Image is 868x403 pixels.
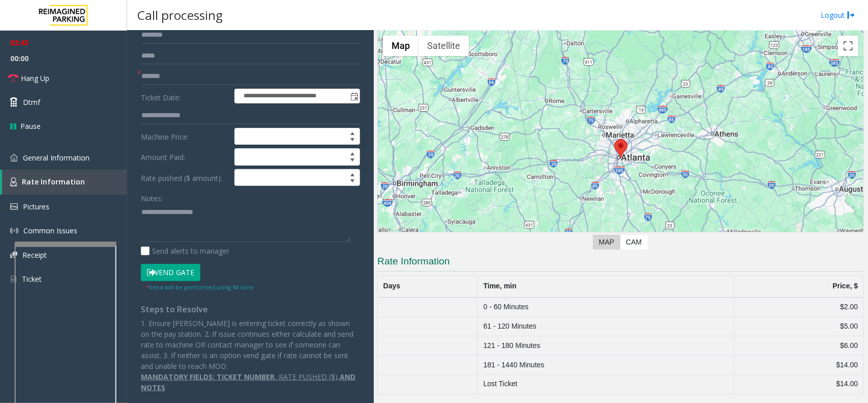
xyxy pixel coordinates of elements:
th: Time, min [478,275,734,298]
u: AND NOTES [141,372,355,392]
button: Toggle fullscreen view [838,36,858,56]
a: Logout [821,10,855,20]
td: 0 - 60 Minutes [478,298,734,317]
span: Pictures [23,202,49,211]
span: Decrease value [345,157,360,165]
label: Ticket Date: [138,89,232,104]
p: 1. Ensure [PERSON_NAME] is entering ticket correctly as shown on the pay station. 2. If issue con... [141,318,360,371]
a: Rate Information [2,170,127,195]
label: Amount Paid: [138,148,232,166]
label: Send alerts to manager [141,246,229,256]
h3: Call processing [132,3,228,28]
th: Price, $ [734,275,863,298]
td: 61 - 120 Minutes [478,317,734,336]
label: Notes: [141,190,163,204]
label: CAM [620,235,648,250]
td: $5.00 [734,317,863,336]
button: Show satellite imagery [418,36,469,56]
span: General Information [23,153,89,163]
td: 181 - 1440 Minutes [478,356,734,375]
small: Vend will be performed using 9# tone [146,283,254,291]
th: Days [378,275,478,298]
span: Increase value [345,170,360,178]
td: $6.00 [734,336,863,356]
label: Rate pushed ($ amount): [138,169,232,186]
span: Common Issues [23,226,77,235]
img: 'icon' [10,154,18,162]
button: Vend Gate [141,264,200,281]
span: Toggle popup [348,89,360,103]
u: MANDATORY FIELDS: TICKET NUMBER [141,372,275,382]
td: $2.00 [734,298,863,317]
img: 'icon' [10,275,17,284]
img: 'icon' [10,203,18,210]
h3: Rate Information [377,255,864,272]
span: Decrease value [345,137,360,145]
label: Machine Price: [138,128,232,145]
img: 'icon' [10,177,17,186]
img: 'icon' [10,227,18,235]
span: Increase value [345,128,360,137]
button: Show street map [383,36,418,56]
label: Map [593,235,620,250]
u: , RATE PUSHED ($), [275,372,340,382]
span: Increase value [345,149,360,157]
td: $14.00 [734,374,863,394]
span: Rate Information [22,177,85,186]
img: logout [847,10,855,20]
div: 780 Memorial Drive Southeast, Atlanta, GA [614,139,627,158]
span: Dtmf [23,97,40,108]
td: Lost Ticket [478,374,734,394]
img: 'icon' [10,252,17,258]
span: Pause [20,121,41,131]
span: Hang Up [21,73,49,84]
h4: Steps to Resolve [141,305,360,314]
td: $14.00 [734,356,863,375]
td: 121 - 180 Minutes [478,336,734,356]
span: Decrease value [345,178,360,186]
